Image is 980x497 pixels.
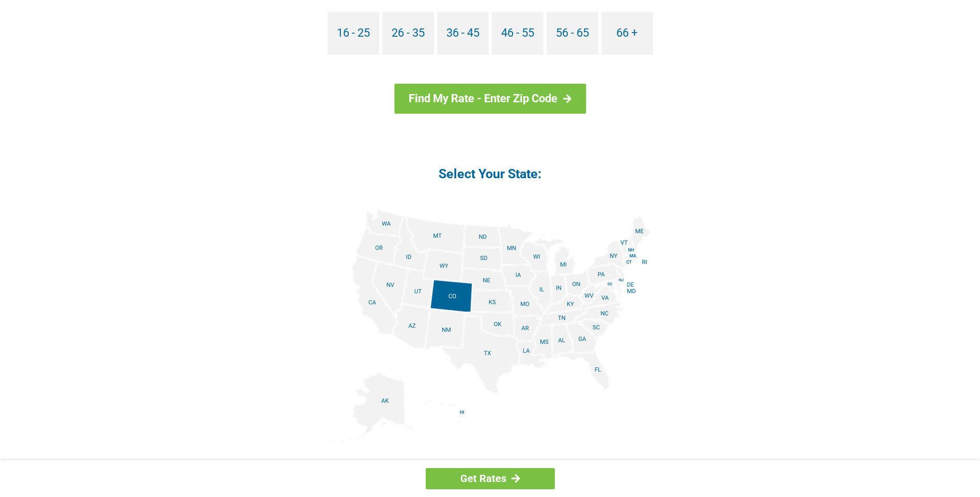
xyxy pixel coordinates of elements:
a: 16 - 25 [328,12,379,55]
img: states [329,209,651,442]
a: 66 + [601,12,653,55]
a: 26 - 35 [382,12,434,55]
a: 36 - 45 [437,12,489,55]
h4: Select Your State: [242,165,738,182]
a: Find My Rate - Enter Zip Code [394,84,586,114]
a: 56 - 65 [547,12,598,55]
a: 46 - 55 [492,12,543,55]
a: Get Rates [426,468,555,489]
